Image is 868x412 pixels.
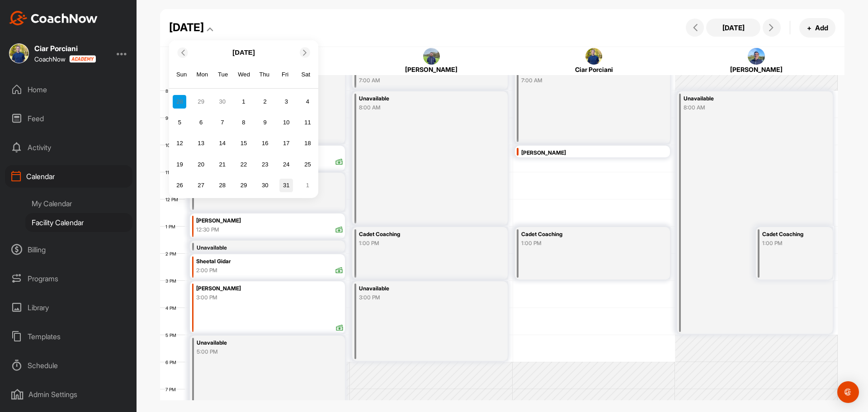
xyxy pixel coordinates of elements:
div: Choose Monday, October 6th, 2025 [194,116,208,129]
div: Sheetal Gidar [196,256,343,267]
div: Cadet Coaching [359,229,480,240]
div: Ciar Porciani [34,45,96,52]
div: [PERSON_NAME] [196,284,343,294]
div: Sat [300,69,312,81]
div: 3:00 PM [196,294,217,302]
div: Choose Monday, September 29th, 2025 [194,95,208,109]
div: 1:00 PM [762,239,821,247]
div: Choose Tuesday, October 14th, 2025 [216,137,229,150]
div: Choose Monday, October 20th, 2025 [194,157,208,171]
div: Choose Wednesday, October 29th, 2025 [237,179,250,192]
img: square_909ed3242d261a915dd01046af216775.jpg [748,48,765,65]
div: Mon [197,69,208,81]
div: [PERSON_NAME] [364,65,499,74]
div: Choose Tuesday, October 7th, 2025 [216,116,229,129]
div: 8 AM [160,88,186,94]
div: Choose Monday, October 13th, 2025 [194,137,208,150]
div: Choose Sunday, October 19th, 2025 [173,157,186,171]
div: 6 PM [160,360,185,365]
div: Schedule [5,354,132,377]
img: CoachNow [9,11,98,25]
div: [PERSON_NAME] [689,65,824,74]
div: [DATE] [169,19,204,36]
div: Choose Saturday, October 4th, 2025 [301,95,315,109]
div: Choose Saturday, November 1st, 2025 [301,179,315,192]
button: +Add [799,18,835,38]
img: CoachNow acadmey [69,55,96,63]
div: 7:00 AM [359,76,480,85]
img: square_b4d54992daa58f12b60bc3814c733fd4.jpg [9,43,29,63]
div: Choose Tuesday, October 28th, 2025 [216,179,229,192]
div: Wed [238,69,250,81]
div: Admin Settings [5,383,132,406]
div: My Calendar [25,194,132,213]
div: Templates [5,325,132,348]
span: + [807,23,811,33]
img: square_b4d54992daa58f12b60bc3814c733fd4.jpg [585,48,603,65]
div: Choose Friday, October 3rd, 2025 [279,95,293,109]
div: Choose Wednesday, October 8th, 2025 [237,116,250,129]
div: Unavailable [359,284,480,294]
div: 1 PM [160,224,184,229]
div: [PERSON_NAME] [521,148,668,158]
div: 10 AM [160,142,188,148]
div: Choose Thursday, October 16th, 2025 [258,137,272,150]
div: 4 PM [160,305,185,311]
div: Choose Thursday, October 2nd, 2025 [258,95,272,109]
div: Thu [259,69,270,81]
div: Feed [5,107,132,130]
div: Choose Sunday, October 26th, 2025 [173,179,186,192]
div: 2 PM [160,251,185,256]
div: Choose Monday, October 27th, 2025 [194,179,208,192]
div: Choose Tuesday, September 30th, 2025 [216,95,229,109]
div: 12 PM [160,197,187,202]
div: Choose Saturday, October 11th, 2025 [301,116,315,129]
div: Library [5,296,132,319]
div: Choose Thursday, October 9th, 2025 [258,116,272,129]
div: Choose Friday, October 10th, 2025 [279,116,293,129]
div: 8:00 AM [684,104,805,112]
div: 9 AM [160,115,186,121]
div: 7:00 AM [521,76,642,85]
div: Choose Sunday, September 28th, 2025 [173,95,186,109]
div: Unavailable [197,338,317,348]
img: square_e7f01a7cdd3d5cba7fa3832a10add056.jpg [423,48,440,65]
div: 1:00 PM [521,239,642,247]
div: Programs [5,267,132,290]
div: 1:00 PM [359,239,480,247]
div: Choose Wednesday, October 15th, 2025 [237,137,250,150]
div: 5:00 PM [197,348,317,356]
div: Choose Wednesday, October 22nd, 2025 [237,157,250,171]
div: 2:00 PM [196,266,217,275]
div: Activity [5,136,132,159]
div: Choose Friday, October 24th, 2025 [279,157,293,171]
div: 3 PM [160,278,185,284]
div: 11 AM [160,170,187,175]
div: Open Intercom Messenger [837,381,859,403]
div: Choose Friday, October 17th, 2025 [279,137,293,150]
button: [DATE] [706,19,760,37]
div: Choose Friday, October 31st, 2025 [279,179,293,192]
div: Home [5,78,132,101]
div: Fri [279,69,291,81]
div: Choose Thursday, October 30th, 2025 [258,179,272,192]
div: Choose Thursday, October 23rd, 2025 [258,157,272,171]
div: Unavailable [359,94,480,104]
div: Choose Tuesday, October 21st, 2025 [216,157,229,171]
div: month 2025-10 [172,94,316,193]
p: [DATE] [232,47,255,58]
div: Choose Saturday, October 18th, 2025 [301,137,315,150]
div: Ciar Porciani [526,65,661,74]
div: Unavailable [197,243,317,253]
div: 8:00 AM [359,104,480,112]
div: Billing [5,238,132,261]
div: Facility Calendar [25,213,132,232]
div: Choose Wednesday, October 1st, 2025 [237,95,250,109]
div: Tue [217,69,229,81]
div: 5 PM [160,332,185,338]
div: 12:30 PM [196,226,219,234]
div: Sun [176,69,188,81]
div: [PERSON_NAME] [196,216,343,226]
div: Calendar [5,165,132,188]
div: Choose Sunday, October 5th, 2025 [173,116,186,129]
